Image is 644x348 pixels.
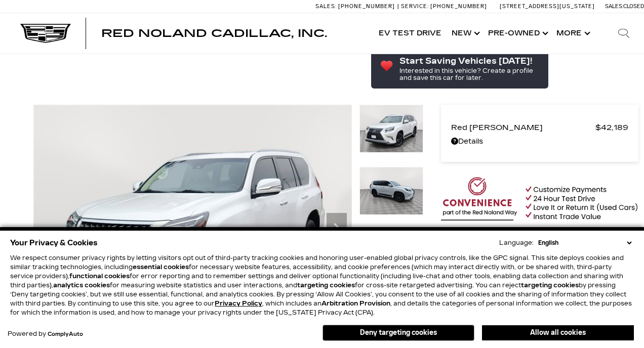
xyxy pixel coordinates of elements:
[297,282,355,289] strong: targeting cookies
[133,264,189,271] strong: essential cookies
[536,238,634,247] select: Language Select
[374,13,447,54] a: EV Test Drive
[499,240,534,246] div: Language:
[338,3,395,10] span: [PHONE_NUMBER]
[215,300,262,307] a: Privacy Policy
[315,4,397,9] a: Sales: [PHONE_NUMBER]
[401,3,429,10] span: Service:
[10,253,634,317] p: We respect consumer privacy rights by letting visitors opt out of third-party tracking cookies an...
[69,273,130,280] strong: functional cookies
[48,331,83,337] a: ComplyAuto
[327,213,347,243] div: Next
[10,236,98,250] span: Your Privacy & Cookies
[101,28,327,38] a: Red Noland Cadillac, Inc.
[8,331,83,337] div: Powered by
[451,120,595,135] span: Red [PERSON_NAME]
[623,3,644,10] span: Closed
[451,135,628,149] a: Details
[500,3,595,10] a: [STREET_ADDRESS][US_STATE]
[521,282,579,289] strong: targeting cookies
[430,3,487,10] span: [PHONE_NUMBER]
[551,13,593,54] button: More
[605,3,623,10] span: Sales:
[323,325,474,341] button: Deny targeting cookies
[397,4,490,9] a: Service: [PHONE_NUMBER]
[33,105,352,343] img: Used 2020 White Lexus GX 460 Premium image 1
[451,120,628,135] a: Red [PERSON_NAME] $42,189
[483,13,551,54] a: Pre-Owned
[315,3,337,10] span: Sales:
[53,282,110,289] strong: analytics cookies
[321,300,390,307] strong: Arbitration Provision
[20,24,71,43] img: Cadillac Dark Logo with Cadillac White Text
[482,325,634,340] button: Allow all cookies
[447,13,483,54] a: New
[101,27,327,39] span: Red Noland Cadillac, Inc.
[359,105,423,153] img: Used 2020 White Lexus GX 460 Premium image 1
[595,120,628,135] span: $42,189
[359,167,423,215] img: Used 2020 White Lexus GX 460 Premium image 2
